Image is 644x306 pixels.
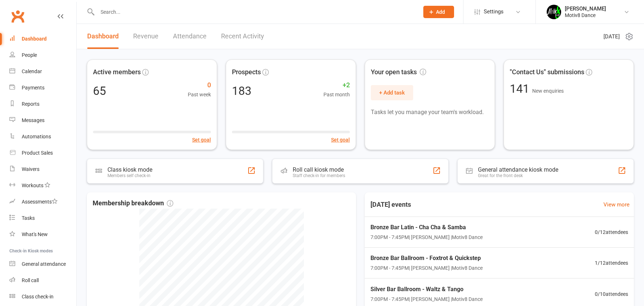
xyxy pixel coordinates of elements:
[532,88,564,94] span: New enquiries
[22,101,39,107] div: Reports
[93,198,173,209] span: Membership breakdown
[22,294,54,299] div: Class check-in
[9,96,76,112] a: Reports
[232,85,251,97] div: 183
[565,5,606,12] div: [PERSON_NAME]
[371,85,413,100] button: + Add task
[9,145,76,161] a: Product Sales
[595,259,628,267] span: 1 / 12 attendees
[9,161,76,177] a: Waivers
[22,68,42,74] div: Calendar
[188,80,211,91] span: 0
[192,136,211,144] button: Set goal
[423,6,454,18] button: Add
[9,80,76,96] a: Payments
[9,256,76,272] a: General attendance kiosk mode
[221,24,264,49] a: Recent Activity
[9,226,76,243] a: What's New
[9,63,76,80] a: Calendar
[9,194,76,210] a: Assessments
[370,264,483,272] span: 7:00PM - 7:45PM | [PERSON_NAME] | Motiv8 Dance
[436,9,445,15] span: Add
[478,173,558,178] div: Great for the front desk
[9,47,76,63] a: People
[293,173,345,178] div: Staff check-in for members
[370,253,483,263] span: Bronze Bar Ballroom - Foxtrot & Quickstep
[293,166,345,173] div: Roll call kiosk mode
[547,5,561,19] img: thumb_image1679272194.png
[331,136,350,144] button: Set goal
[365,198,417,211] h3: [DATE] events
[93,85,106,97] div: 65
[9,289,76,305] a: Class kiosk mode
[370,295,483,303] span: 7:00PM - 7:45PM | [PERSON_NAME] | Motiv8 Dance
[22,215,35,221] div: Tasks
[595,228,628,236] span: 0 / 12 attendees
[323,80,350,91] span: +2
[22,117,45,123] div: Messages
[107,166,152,173] div: Class kiosk mode
[22,277,39,283] div: Roll call
[478,166,558,173] div: General attendance kiosk mode
[22,36,47,42] div: Dashboard
[22,166,39,172] div: Waivers
[370,285,483,294] span: Silver Bar Ballroom - Waltz & Tango
[565,12,606,18] div: Motiv8 Dance
[9,272,76,289] a: Roll call
[370,223,483,232] span: Bronze Bar Latin - Cha Cha & Samba
[595,290,628,298] span: 0 / 10 attendees
[22,85,45,91] div: Payments
[232,67,261,77] span: Prospects
[22,199,58,205] div: Assessments
[173,24,207,49] a: Attendance
[323,91,350,98] span: Past month
[370,233,483,241] span: 7:00PM - 7:45PM | [PERSON_NAME] | Motiv8 Dance
[107,173,152,178] div: Members self check-in
[22,150,53,156] div: Product Sales
[9,129,76,145] a: Automations
[371,108,489,117] p: Tasks let you manage your team's workload.
[188,91,211,98] span: Past week
[22,52,37,58] div: People
[22,183,43,188] div: Workouts
[9,7,27,25] a: Clubworx
[95,7,414,17] input: Search...
[9,31,76,47] a: Dashboard
[87,24,119,49] a: Dashboard
[9,210,76,226] a: Tasks
[484,4,504,20] span: Settings
[22,231,48,237] div: What's New
[371,67,426,77] span: Your open tasks
[510,67,584,77] span: "Contact Us" submissions
[510,82,532,96] span: 141
[22,134,51,139] div: Automations
[133,24,158,49] a: Revenue
[9,177,76,194] a: Workouts
[9,112,76,129] a: Messages
[603,32,620,41] span: [DATE]
[93,67,141,77] span: Active members
[22,261,66,267] div: General attendance
[603,200,630,209] a: View more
